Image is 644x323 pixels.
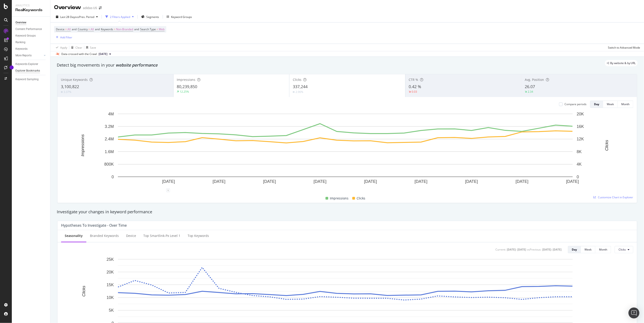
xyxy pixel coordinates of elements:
a: Keyword Sampling [15,77,47,82]
span: Country [78,27,88,31]
text: [DATE] [263,179,276,184]
button: Day [590,101,603,108]
span: All [67,26,71,32]
img: Equal [61,91,63,93]
div: Analytics [15,4,47,7]
div: Device [126,234,136,238]
text: 10K [107,295,114,300]
div: Explorer Bookmarks [15,68,40,73]
text: 1.6M [105,149,114,154]
div: Week [584,248,592,251]
span: Customize Chart in Explorer [598,195,633,199]
text: Impressions [80,134,85,156]
div: More Reports [15,53,32,58]
span: Search Type [140,27,156,31]
span: Last 28 Days [60,15,76,19]
div: [DATE] - [DATE] [507,248,526,251]
span: Impressions [330,196,349,201]
span: Device [56,27,65,31]
text: 8K [577,149,582,154]
div: 2.34 [528,90,533,94]
div: RealKeywords [15,7,47,13]
span: CTR % [409,77,418,82]
span: By website & by URL [610,62,636,65]
div: Content Performance [15,27,42,32]
text: [DATE] [516,179,529,184]
div: 2 Filters Applied [110,15,130,19]
button: Month [595,246,611,253]
span: Impressions [177,77,196,82]
span: and [95,27,100,31]
text: 15K [107,283,114,287]
div: Tooltip anchor [10,65,14,70]
span: Keywords [101,27,113,31]
a: More Reports [15,53,42,58]
button: [DATE] [97,51,113,57]
button: Segments [139,13,161,20]
div: Save [90,46,96,50]
span: Web [159,26,164,32]
span: Non-Branded [116,26,133,32]
div: Compare periods [564,102,587,106]
text: 5K [109,308,114,313]
span: and [72,27,77,31]
span: vs Prev. Period [76,15,94,19]
a: Keyword Groups [15,33,47,38]
button: Clear [69,44,82,51]
div: Data crossed with the Crawl [61,52,97,56]
span: = [114,27,115,31]
button: Add Filter [54,35,72,40]
div: Hypotheses to Investigate - Over Time [61,223,127,228]
span: All [91,26,94,32]
div: Keyword Sampling [15,77,39,82]
div: Keywords Explorer [15,62,38,67]
text: Clicks [605,140,609,151]
div: 1 [166,189,170,192]
div: 2.96% [296,90,303,94]
div: 0.03 [412,90,417,94]
div: Switch to Advanced Mode [608,46,640,50]
button: Switch to Advanced Mode [606,44,640,51]
a: Customize Chart in Explorer [593,195,633,199]
div: Branded Keywords [90,234,119,238]
text: [DATE] [566,179,579,184]
a: Keywords Explorer [15,62,47,67]
span: 80,239,850 [177,84,197,89]
span: and [134,27,139,31]
div: Keyword Groups [15,33,36,38]
text: 12K [577,137,584,142]
div: adidas US [83,6,97,10]
button: Last 28 DaysvsPrev. Period [54,13,100,20]
div: Add Filter [60,35,72,39]
text: 0 [112,175,114,179]
span: 26.07 [525,84,535,89]
text: [DATE] [364,179,377,184]
div: Week [607,102,614,106]
div: Open Intercom Messenger [629,308,639,318]
a: Overview [15,20,47,25]
text: [DATE] [313,179,326,184]
div: Current: [495,248,506,251]
div: Overview [54,4,81,11]
span: Unique Keywords [61,77,88,82]
div: Keywords [15,47,27,51]
span: Clicks [293,77,301,82]
span: = [157,27,158,31]
div: Day [572,248,577,251]
div: arrow-right-arrow-left [99,6,102,10]
text: 3.2M [105,124,114,129]
button: Day [568,246,581,253]
span: 337,244 [293,84,308,89]
span: Clicks [357,196,366,201]
span: Segments [146,15,159,19]
div: 12.25% [180,90,189,94]
a: Ranking [15,40,47,45]
a: Content Performance [15,27,47,32]
div: Day [594,102,599,106]
div: Overview [15,20,26,25]
svg: A chart. [61,112,630,190]
text: 0 [577,175,579,179]
div: [DATE] - [DATE] [542,248,562,251]
button: Apply [54,44,67,51]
